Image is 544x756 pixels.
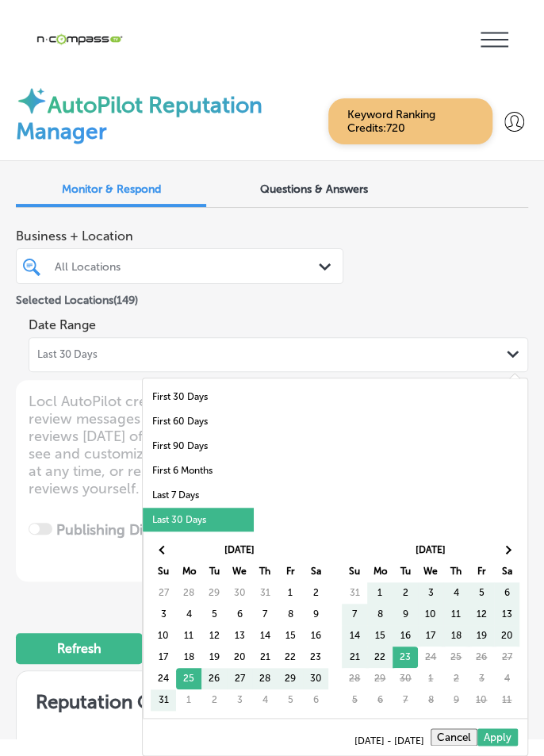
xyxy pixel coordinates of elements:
td: 3 [227,689,252,711]
td: 9 [303,604,328,625]
td: 26 [201,668,227,689]
h2: Reputation Overview [17,671,527,726]
span: Keyword Ranking Credits: 720 [328,98,492,144]
td: 12 [469,604,494,625]
td: 18 [443,625,469,647]
span: Business + Location [16,228,343,244]
td: 31 [151,689,176,711]
td: 2 [443,668,469,689]
td: 22 [367,647,393,668]
th: Sa [303,561,328,582]
td: 21 [342,647,367,668]
td: 11 [176,625,201,647]
td: 8 [367,604,393,625]
td: 23 [393,647,418,668]
td: 3 [418,582,443,604]
td: 30 [393,668,418,689]
td: 4 [494,668,519,689]
label: AutoPilot Reputation Manager [16,92,262,144]
td: 4 [252,689,278,711]
td: 2 [201,689,227,711]
td: 16 [393,625,418,647]
td: 1 [418,668,443,689]
li: First 90 Days [143,434,254,459]
td: 19 [201,647,227,668]
button: Cancel [431,728,477,746]
td: 17 [418,625,443,647]
td: 22 [278,647,303,668]
td: 5 [278,689,303,711]
td: 25 [176,668,201,689]
th: Fr [278,561,303,582]
td: 10 [418,604,443,625]
button: Refresh [16,633,143,664]
td: 17 [151,647,176,668]
td: 31 [342,582,367,604]
td: 1 [176,689,201,711]
li: First 30 Days [143,385,254,409]
span: Last 30 Days [37,348,98,361]
th: Th [252,561,278,582]
td: 15 [278,625,303,647]
li: First 60 Days [143,409,254,434]
th: Tu [201,561,227,582]
td: 10 [469,689,494,711]
th: [DATE] [176,539,303,561]
td: 28 [176,582,201,604]
td: 8 [418,689,443,711]
td: 13 [494,604,519,625]
td: 25 [443,647,469,668]
th: Mo [367,561,393,582]
td: 19 [469,625,494,647]
td: 21 [252,647,278,668]
li: Last 30 Days [143,508,254,532]
span: Monitor & Respond [62,182,161,196]
td: 16 [303,625,328,647]
td: 6 [303,689,328,711]
td: 11 [443,604,469,625]
th: Su [151,561,176,582]
th: Mo [176,561,201,582]
td: 5 [342,689,367,711]
td: 28 [342,668,367,689]
td: 29 [201,582,227,604]
td: 6 [227,604,252,625]
span: [DATE] - [DATE] [354,736,431,746]
th: We [418,561,443,582]
th: Su [342,561,367,582]
td: 27 [227,668,252,689]
td: 14 [342,625,367,647]
li: Last 7 Days [143,483,254,508]
button: Apply [477,728,518,746]
td: 11 [494,689,519,711]
li: First 6 Months [143,459,254,483]
td: 10 [151,625,176,647]
label: Date Range [29,317,96,332]
td: 23 [303,647,328,668]
td: 9 [393,604,418,625]
td: 30 [227,582,252,604]
td: 31 [252,582,278,604]
td: 14 [252,625,278,647]
th: Tu [393,561,418,582]
td: 6 [367,689,393,711]
td: 5 [469,582,494,604]
td: 6 [494,582,519,604]
td: 24 [418,647,443,668]
div: All Locations [55,259,320,273]
img: autopilot-icon [16,85,48,117]
td: 20 [494,625,519,647]
td: 2 [303,582,328,604]
td: 5 [201,604,227,625]
td: 13 [227,625,252,647]
img: 660ab0bf-5cc7-4cb8-ba1c-48b5ae0f18e60NCTV_CLogo_TV_Black_-500x88.png [36,32,123,47]
p: Selected Locations ( 149 ) [16,287,138,307]
td: 24 [151,668,176,689]
td: 29 [367,668,393,689]
td: 7 [342,604,367,625]
td: 4 [176,604,201,625]
td: 1 [278,582,303,604]
td: 30 [303,668,328,689]
td: 9 [443,689,469,711]
td: 3 [469,668,494,689]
